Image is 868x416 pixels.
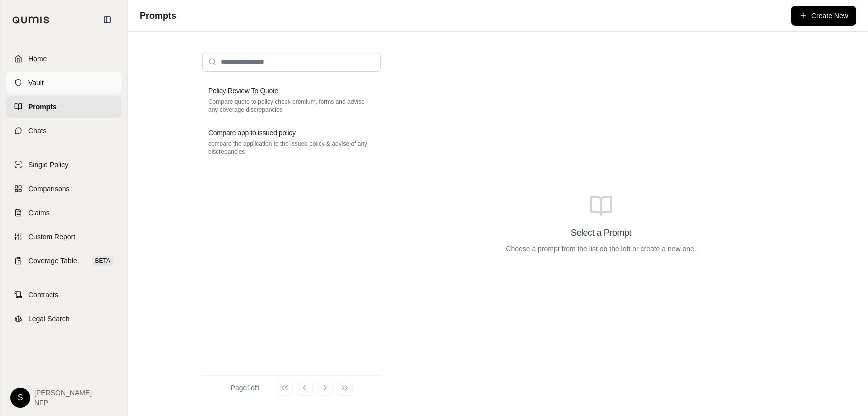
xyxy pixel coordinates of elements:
h3: Select a Prompt [571,226,631,240]
span: Vault [28,78,44,88]
span: Comparisons [28,184,69,194]
a: Prompts [6,96,121,118]
span: NFP [34,398,92,408]
span: Custom Report [28,232,75,242]
span: Chats [28,126,47,136]
span: Contracts [28,290,58,300]
a: Legal Search [6,308,121,330]
a: Chats [6,120,121,142]
span: Claims [28,208,50,218]
span: Coverage Table [28,256,77,266]
h3: Compare app to issued policy [208,128,296,138]
a: Comparisons [6,178,121,200]
a: Vault [6,72,121,94]
p: Compare quote to policy check premium, forms and advise any coverage discrepancies [208,98,375,114]
span: Legal Search [28,314,70,324]
img: Qumis Logo [12,16,50,24]
div: Page 1 of 1 [231,383,261,393]
p: Choose a prompt from the list on the left or create a new one. [506,244,696,254]
button: Collapse sidebar [99,12,115,28]
span: Prompts [28,102,57,112]
p: compare the application to the issued policy & advise of any discrepancies [208,140,375,156]
a: Contracts [6,284,121,306]
span: Single Policy [28,160,68,170]
button: Create New [791,6,856,26]
h3: Policy Review To Quote [208,86,278,96]
span: [PERSON_NAME] [34,388,92,398]
span: BETA [92,256,113,266]
h1: Prompts [140,9,176,23]
a: Custom Report [6,226,121,248]
a: Claims [6,202,121,224]
a: Home [6,48,121,70]
span: Home [28,54,47,64]
div: S [10,388,30,408]
a: Coverage TableBETA [6,250,121,272]
a: Single Policy [6,154,121,176]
